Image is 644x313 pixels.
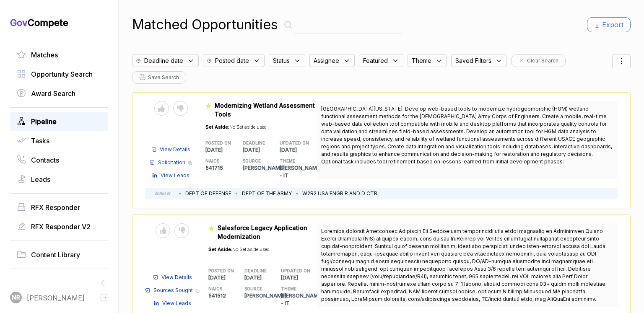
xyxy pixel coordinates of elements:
[244,268,267,274] h5: DEADLINE
[144,56,183,65] span: Deadline date
[243,146,280,154] p: [DATE]
[31,250,80,260] span: Content Library
[281,286,304,292] h5: THEME
[215,102,315,118] span: Modernizing Wetland Assessment Tools
[205,140,229,146] h5: POSTED ON
[587,17,631,32] button: Export
[215,56,249,65] span: Posted date
[161,172,190,179] span: View Leads
[17,50,101,60] a: Matches
[281,268,304,274] h5: UPDATED ON
[243,140,267,146] h5: DEADLINE
[17,174,101,184] a: Leads
[314,56,339,65] span: Assignee
[205,124,229,130] span: Set Aside:
[145,287,193,294] a: Sources Sought
[150,159,185,166] a: Solicitation
[242,190,292,197] li: DEPT OF THE ARMY
[17,250,101,260] a: Content Library
[244,274,281,282] p: [DATE]
[153,287,193,294] span: Sources Sought
[10,17,28,28] span: Gov
[12,293,20,302] span: NR
[321,106,612,165] span: [GEOGRAPHIC_DATA][US_STATE]. Develop web-based tools to modernize hydrogeomorphic (HGM) wetland f...
[31,155,59,165] span: Contacts
[205,164,243,172] p: 541715
[17,88,101,98] a: Award Search
[158,159,185,166] span: Solicitation
[148,74,179,81] span: Save Search
[208,286,231,292] h5: NAICS
[132,15,278,35] h1: Matched Opportunities
[31,202,80,212] span: RFX Responder
[31,50,58,60] span: Matches
[244,286,267,292] h5: SOURCE
[243,164,280,172] p: [PERSON_NAME]
[281,274,317,282] p: [DATE]
[281,292,317,307] p: [PERSON_NAME] - IT
[273,56,290,65] span: Status
[31,136,49,146] span: Tasks
[208,246,232,252] span: Set Aside:
[161,274,192,281] span: View Details
[185,190,231,197] li: DEPT OF DEFENSE
[280,164,317,179] p: [PERSON_NAME] - IT
[132,71,186,84] button: Save Search
[205,158,229,164] h5: NAICS
[17,155,101,165] a: Contacts
[321,228,605,302] span: Loremips dolorsit Ametconsec Adipiscin Eli Seddoeiusm temporincidi utla etdol magnaaliq en Admini...
[208,292,245,300] p: 541512
[229,124,267,130] span: No Set aside used
[218,224,307,240] span: Salesforce Legacy Application Modernization
[205,146,243,154] p: [DATE]
[208,274,245,282] p: [DATE]
[412,56,431,65] span: Theme
[17,69,101,79] a: Opportunity Search
[31,88,75,98] span: Award Search
[243,158,267,164] h5: SOURCE
[280,140,304,146] h5: UPDATED ON
[31,69,93,79] span: Opportunity Search
[153,191,171,196] h5: ISSUED BY
[232,246,270,252] span: No Set aside used
[302,190,377,197] li: W2R2 USA ENGR R AND D CTR
[280,146,317,154] p: [DATE]
[17,222,101,232] a: RFX Responder V2
[162,300,191,307] span: View Leads
[31,174,50,184] span: Leads
[10,17,108,28] h1: Compete
[527,57,558,65] span: Clear Search
[244,292,281,300] p: [PERSON_NAME]
[17,116,101,127] a: Pipeline
[511,54,566,67] button: Clear Search
[208,268,231,274] h5: POSTED ON
[363,56,388,65] span: Featured
[17,202,101,212] a: RFX Responder
[31,222,91,232] span: RFX Responder V2
[17,136,101,146] a: Tasks
[27,293,85,303] span: [PERSON_NAME]
[160,146,190,153] span: View Details
[31,116,57,127] span: Pipeline
[280,158,304,164] h5: THEME
[455,56,491,65] span: Saved Filters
